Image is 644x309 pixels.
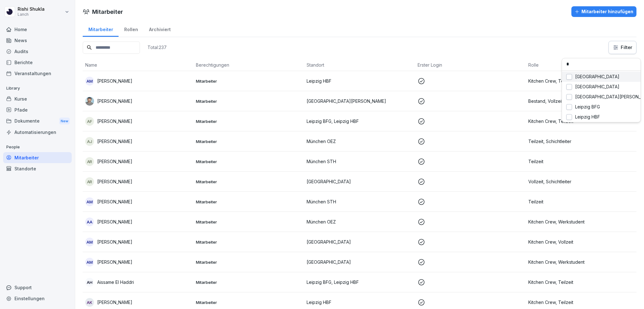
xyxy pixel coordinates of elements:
[575,114,600,120] p: Leipzig HBF
[575,74,619,80] p: [GEOGRAPHIC_DATA]
[575,8,633,15] div: Mitarbeiter hinzufügen
[575,104,600,110] p: Leipzig BFG
[575,84,619,90] p: [GEOGRAPHIC_DATA]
